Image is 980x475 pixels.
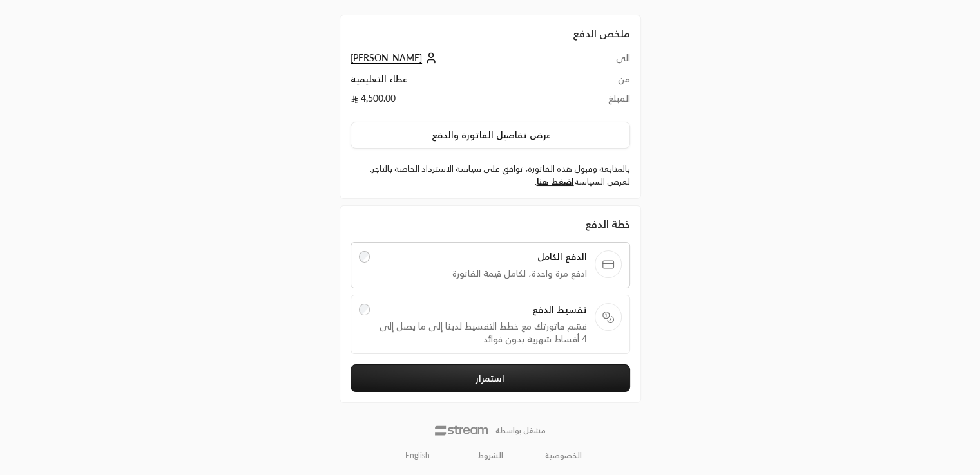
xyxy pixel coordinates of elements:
[351,122,630,149] button: عرض تفاصيل الفاتورة والدفع
[575,51,629,73] td: الى
[378,250,587,263] span: الدفع الكامل
[545,451,582,461] a: الخصوصية
[495,425,546,436] p: مشغل بواسطة
[359,251,370,263] input: الدفع الكاملادفع مرة واحدة، لكامل قيمة الفاتورة
[351,92,575,111] td: 4,500.00
[575,73,629,92] td: من
[378,303,587,316] span: تقسيط الدفع
[351,52,440,63] a: [PERSON_NAME]
[351,52,422,64] span: [PERSON_NAME]
[359,304,370,315] input: تقسيط الدفعقسّم فاتورتك مع خطط التقسيط لدينا إلى ما يصل إلى 4 أقساط شهرية بدون فوائد
[398,445,437,466] a: English
[351,216,630,232] div: خطة الدفع
[378,267,587,280] span: ادفع مرة واحدة، لكامل قيمة الفاتورة
[378,320,587,346] span: قسّم فاتورتك مع خطط التقسيط لدينا إلى ما يصل إلى 4 أقساط شهرية بدون فوائد
[351,364,630,392] button: استمرار
[351,26,630,41] h2: ملخص الدفع
[575,92,629,111] td: المبلغ
[351,163,630,188] label: بالمتابعة وقبول هذه الفاتورة، توافق على سياسة الاسترداد الخاصة بالتاجر. لعرض السياسة .
[351,73,575,92] td: عطاء التعليمية
[537,176,574,187] a: اضغط هنا
[478,451,503,461] a: الشروط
